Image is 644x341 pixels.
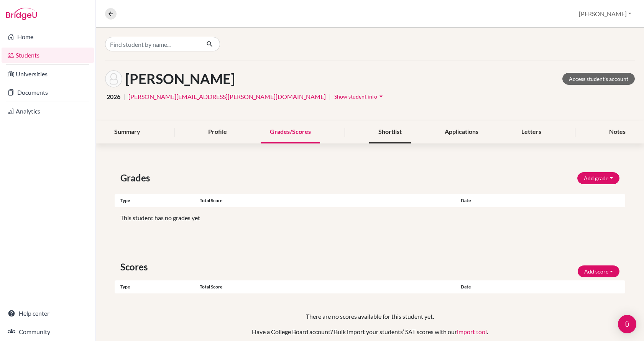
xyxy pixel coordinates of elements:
[455,197,583,204] div: Date
[377,92,385,100] i: arrow_drop_down
[120,171,153,185] span: Grades
[120,260,151,274] span: Scores
[329,92,331,101] span: |
[115,197,200,204] div: Type
[125,71,235,87] h1: [PERSON_NAME]
[334,93,377,100] span: Show student info
[562,73,635,85] a: Access student's account
[2,85,94,100] a: Documents
[139,312,601,321] p: There are no scores available for this student yet.
[105,37,200,51] input: Find student by name...
[2,29,94,44] a: Home
[2,306,94,321] a: Help center
[120,213,619,222] p: This student has no grades yet
[575,7,635,21] button: [PERSON_NAME]
[139,327,601,336] p: Have a College Board account? Bulk import your students’ SAT scores with our .
[455,283,540,290] div: Date
[107,92,120,101] span: 2026
[2,324,94,339] a: Community
[369,121,411,143] div: Shortlist
[6,8,37,20] img: Bridge-U
[2,66,94,82] a: Universities
[2,104,94,119] a: Analytics
[600,121,635,143] div: Notes
[105,121,149,143] div: Summary
[261,121,320,143] div: Grades/Scores
[334,91,385,102] button: Show student infoarrow_drop_down
[457,328,487,335] a: import tool
[123,92,125,101] span: |
[115,283,200,290] div: Type
[105,70,122,87] img: Leó Takács's avatar
[618,315,636,333] div: Open Intercom Messenger
[2,48,94,63] a: Students
[199,121,236,143] div: Profile
[128,92,326,101] a: [PERSON_NAME][EMAIL_ADDRESS][PERSON_NAME][DOMAIN_NAME]
[512,121,550,143] div: Letters
[200,283,455,290] div: Total score
[200,197,455,204] div: Total score
[577,172,619,184] button: Add grade
[435,121,488,143] div: Applications
[578,265,619,277] button: Add score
